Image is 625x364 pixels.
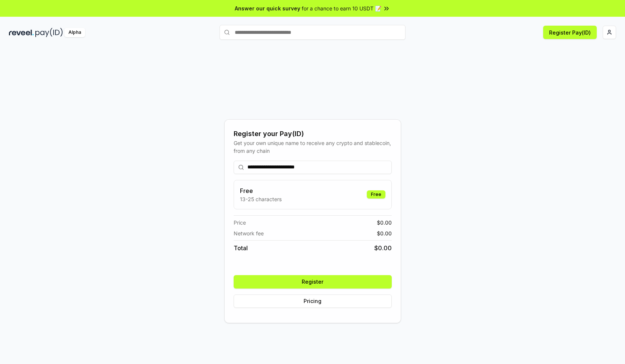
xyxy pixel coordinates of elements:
span: Answer our quick survey [235,4,300,12]
div: Alpha [64,28,85,37]
span: Price [234,219,246,226]
span: $ 0.00 [377,229,392,237]
span: Total [234,244,248,252]
h3: Free [240,186,282,195]
button: Register [234,275,392,289]
p: 13-25 characters [240,195,282,203]
div: Get your own unique name to receive any crypto and stablecoin, from any chain [234,139,392,155]
span: Network fee [234,229,264,237]
div: Free [367,190,385,199]
img: reveel_dark [9,28,34,37]
span: $ 0.00 [374,244,392,252]
img: pay_id [35,28,63,37]
button: Register Pay(ID) [543,26,597,39]
button: Pricing [234,294,392,308]
span: for a chance to earn 10 USDT 📝 [302,4,381,12]
span: $ 0.00 [377,219,392,226]
div: Register your Pay(ID) [234,129,392,139]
